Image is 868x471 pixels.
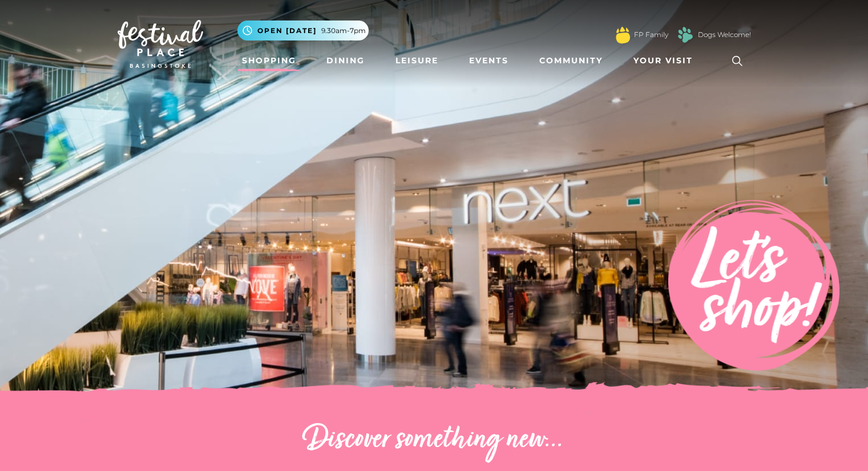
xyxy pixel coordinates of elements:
span: 9.30am-7pm [321,26,366,36]
a: Shopping [237,50,301,71]
span: Your Visit [633,55,693,67]
a: Your Visit [629,50,703,71]
h2: Discover something new... [118,422,751,458]
a: Dining [322,50,369,71]
a: Community [535,50,607,71]
a: Leisure [391,50,443,71]
img: Festival Place Logo [118,20,203,68]
button: Open [DATE] 9.30am-7pm [237,21,369,40]
span: Open [DATE] [257,26,317,36]
a: Dogs Welcome! [698,30,751,40]
a: FP Family [634,30,668,40]
a: Events [465,50,513,71]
